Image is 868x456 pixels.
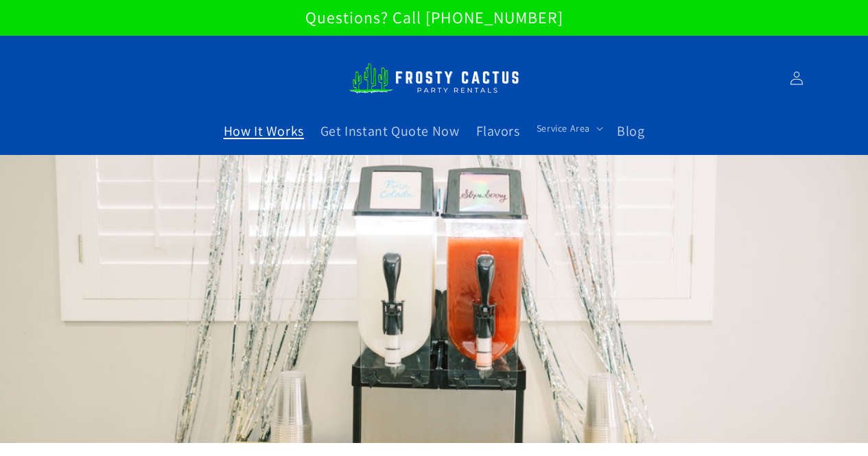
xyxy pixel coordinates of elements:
[312,114,468,148] a: Get Instant Quote Now
[224,122,304,140] span: How It Works
[537,122,590,134] span: Service Area
[468,114,528,148] a: Flavors
[609,114,653,148] a: Blog
[528,114,609,143] summary: Service Area
[320,122,460,140] span: Get Instant Quote Now
[349,55,520,101] img: Frosty Cactus Margarita machine rentals Slushy machine rentals dirt soda dirty slushies
[476,122,520,140] span: Flavors
[617,122,644,140] span: Blog
[215,114,312,148] a: How It Works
